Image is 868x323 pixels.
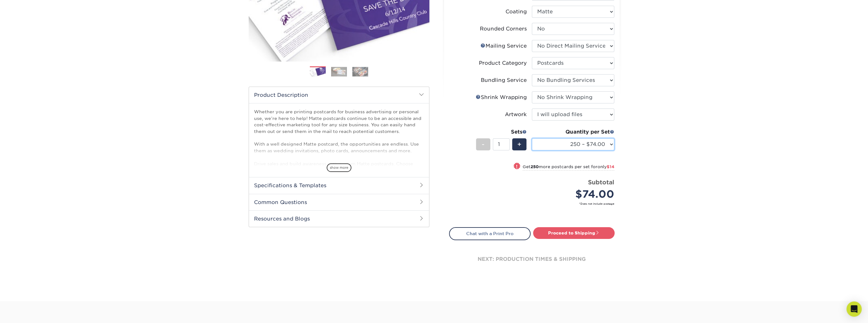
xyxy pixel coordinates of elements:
[476,94,527,101] div: Shrink Wrapping
[533,227,615,239] a: Proceed to Shipping
[480,42,527,50] div: Mailing Service
[479,59,527,67] div: Product Category
[481,76,527,84] div: Bundling Service
[597,164,614,169] span: only
[482,140,485,149] span: -
[331,67,347,76] img: Postcards 02
[523,164,614,171] small: Get more postcards per set for
[249,87,429,103] h2: Product Description
[505,111,527,118] div: Artwork
[506,8,527,16] div: Coating
[476,128,527,136] div: Sets
[480,25,527,33] div: Rounded Corners
[249,194,429,210] h2: Common Questions
[516,163,518,170] span: !
[249,210,429,227] h2: Resources and Blogs
[532,128,614,136] div: Quantity per Set
[588,179,614,186] strong: Subtotal
[449,227,531,240] a: Chat with a Print Pro
[454,202,614,206] small: *Does not include postage
[846,301,862,317] div: Open Intercom Messenger
[254,109,424,186] p: Whether you are printing postcards for business advertising or personal use, we’re here to help! ...
[310,67,326,77] img: Postcards 01
[607,164,614,169] span: $14
[449,240,615,278] div: next: production times & shipping
[537,187,614,202] div: $74.00
[249,177,429,194] h2: Specifications & Templates
[531,164,539,169] strong: 250
[517,140,521,149] span: +
[327,163,351,172] span: show more
[352,67,368,76] img: Postcards 03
